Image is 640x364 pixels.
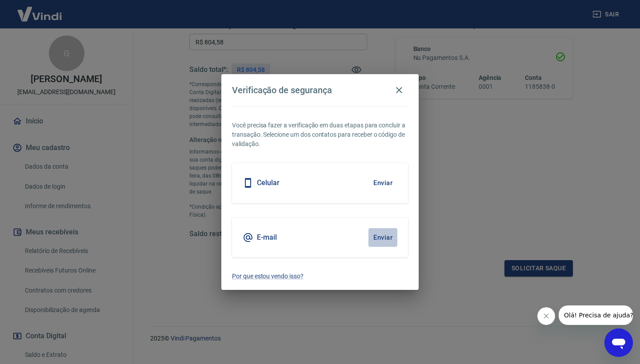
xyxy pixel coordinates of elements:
button: Enviar [368,174,397,192]
h4: Verificação de segurança [232,85,332,95]
h5: Celular [257,178,280,187]
iframe: Botão para abrir a janela de mensagens [604,328,633,357]
iframe: Fechar mensagem [537,307,555,325]
h5: E-mail [257,233,277,242]
p: Você precisa fazer a verificação em duas etapas para concluir a transação. Selecione um dos conta... [232,121,408,149]
button: Enviar [368,228,397,247]
a: Por que estou vendo isso? [232,272,408,281]
span: Olá! Precisa de ajuda? [5,6,75,13]
iframe: Mensagem da empresa [559,305,633,325]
